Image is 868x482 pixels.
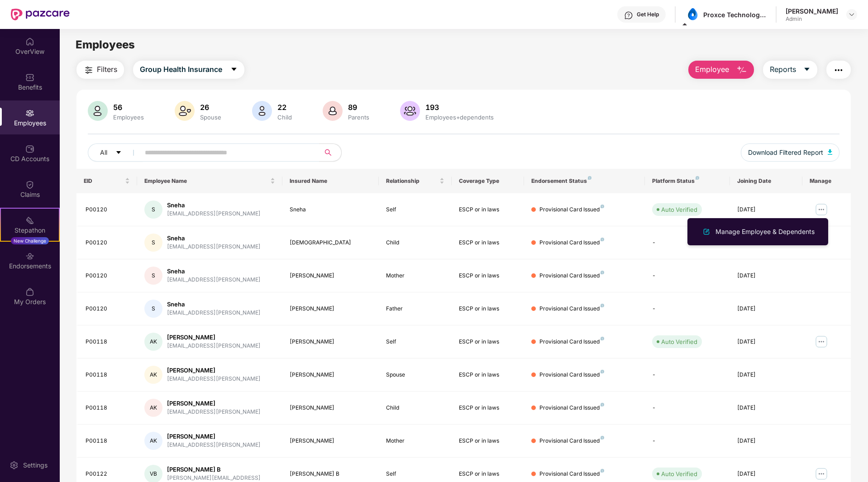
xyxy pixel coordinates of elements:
div: Auto Verified [661,469,697,478]
div: [PERSON_NAME] B [167,465,261,474]
img: asset%201.png [686,8,699,21]
div: [DATE] [737,305,795,313]
div: AK [144,399,162,417]
th: Joining Date [730,169,802,193]
div: P00118 [86,404,130,412]
button: Group Health Insurancecaret-down [133,61,244,79]
div: Employees+dependents [424,114,496,121]
div: [EMAIL_ADDRESS][PERSON_NAME] [167,408,261,416]
img: svg+xml;base64,PHN2ZyB4bWxucz0iaHR0cDovL3d3dy53My5vcmcvMjAwMC9zdmciIHdpZHRoPSI4IiBoZWlnaHQ9IjgiIH... [601,238,604,241]
span: Employee Name [144,177,268,185]
img: manageButton [814,202,829,217]
div: [DATE] [737,470,795,478]
div: Sneha [167,201,261,210]
button: search [319,143,342,162]
img: svg+xml;base64,PHN2ZyB4bWxucz0iaHR0cDovL3d3dy53My5vcmcvMjAwMC9zdmciIHhtbG5zOnhsaW5rPSJodHRwOi8vd3... [400,101,420,121]
div: Sneha [167,267,261,276]
div: Self [386,470,444,478]
img: svg+xml;base64,PHN2ZyB4bWxucz0iaHR0cDovL3d3dy53My5vcmcvMjAwMC9zdmciIHdpZHRoPSIyNCIgaGVpZ2h0PSIyNC... [83,65,94,76]
span: Group Health Insurance [140,64,222,75]
div: Sneha [167,300,261,309]
div: Provisional Card Issued [539,305,604,313]
img: svg+xml;base64,PHN2ZyB4bWxucz0iaHR0cDovL3d3dy53My5vcmcvMjAwMC9zdmciIHdpZHRoPSI4IiBoZWlnaHQ9IjgiIH... [601,436,604,439]
div: [DATE] [737,437,795,445]
div: [EMAIL_ADDRESS][PERSON_NAME] [167,210,261,218]
img: svg+xml;base64,PHN2ZyBpZD0iQ2xhaW0iIHhtbG5zPSJodHRwOi8vd3d3LnczLm9yZy8yMDAwL3N2ZyIgd2lkdGg9IjIwIi... [25,180,34,189]
span: EID [84,177,123,185]
div: 56 [111,103,146,112]
img: svg+xml;base64,PHN2ZyB4bWxucz0iaHR0cDovL3d3dy53My5vcmcvMjAwMC9zdmciIHdpZHRoPSI4IiBoZWlnaHQ9IjgiIH... [588,176,591,180]
img: svg+xml;base64,PHN2ZyB4bWxucz0iaHR0cDovL3d3dy53My5vcmcvMjAwMC9zdmciIHdpZHRoPSIyMSIgaGVpZ2h0PSIyMC... [25,216,34,225]
span: Employees [76,38,135,51]
div: Provisional Card Issued [539,205,604,214]
img: svg+xml;base64,PHN2ZyB4bWxucz0iaHR0cDovL3d3dy53My5vcmcvMjAwMC9zdmciIHdpZHRoPSI4IiBoZWlnaHQ9IjgiIH... [601,271,604,274]
div: Provisional Card Issued [539,272,604,280]
div: Sneha [167,234,261,243]
span: search [319,149,337,156]
div: P00118 [86,437,130,445]
div: ESCP or in laws [459,272,517,280]
div: Endorsement Status [531,177,638,185]
td: - [645,425,730,458]
div: S [144,267,162,285]
img: svg+xml;base64,PHN2ZyB4bWxucz0iaHR0cDovL3d3dy53My5vcmcvMjAwMC9zdmciIHhtbG5zOnhsaW5rPSJodHRwOi8vd3... [323,101,343,121]
td: - [645,292,730,325]
div: AK [144,333,162,351]
div: [PERSON_NAME] [167,366,261,375]
div: [PERSON_NAME] [290,272,372,280]
div: ESCP or in laws [459,239,517,247]
div: Provisional Card Issued [539,371,604,379]
div: [PERSON_NAME] [290,404,372,412]
td: - [645,259,730,292]
img: svg+xml;base64,PHN2ZyBpZD0iRW5kb3JzZW1lbnRzIiB4bWxucz0iaHR0cDovL3d3dy53My5vcmcvMjAwMC9zdmciIHdpZH... [25,252,34,261]
span: caret-down [115,149,122,157]
span: Download Filtered Report [748,148,823,157]
div: [PERSON_NAME] [290,305,372,313]
div: [PERSON_NAME] [167,432,261,441]
div: Self [386,205,444,214]
div: [DATE] [737,205,795,214]
span: Relationship [386,177,437,185]
img: svg+xml;base64,PHN2ZyBpZD0iQ0RfQWNjb3VudHMiIGRhdGEtbmFtZT0iQ0QgQWNjb3VudHMiIHhtbG5zPSJodHRwOi8vd3... [25,144,34,153]
span: Employee [695,64,729,75]
div: New Challenge [11,237,49,244]
div: [EMAIL_ADDRESS][PERSON_NAME] [167,441,261,449]
div: ESCP or in laws [459,338,517,346]
th: Employee Name [137,169,282,193]
img: svg+xml;base64,PHN2ZyB4bWxucz0iaHR0cDovL3d3dy53My5vcmcvMjAwMC9zdmciIHdpZHRoPSI4IiBoZWlnaHQ9IjgiIH... [601,370,604,373]
img: svg+xml;base64,PHN2ZyB4bWxucz0iaHR0cDovL3d3dy53My5vcmcvMjAwMC9zdmciIHdpZHRoPSI4IiBoZWlnaHQ9IjgiIH... [601,205,604,208]
img: manageButton [814,334,829,349]
div: Auto Verified [661,205,697,214]
div: S [144,234,162,252]
div: Spouse [386,371,444,379]
div: P00118 [86,371,130,379]
div: ESCP or in laws [459,371,517,379]
img: svg+xml;base64,PHN2ZyB4bWxucz0iaHR0cDovL3d3dy53My5vcmcvMjAwMC9zdmciIHdpZHRoPSIyNCIgaGVpZ2h0PSIyNC... [833,65,844,76]
div: [EMAIL_ADDRESS][PERSON_NAME] [167,276,261,284]
div: Get Help [637,11,659,18]
img: svg+xml;base64,PHN2ZyBpZD0iSGVscC0zMngzMiIgeG1sbnM9Imh0dHA6Ly93d3cudzMub3JnLzIwMDAvc3ZnIiB3aWR0aD... [624,11,633,20]
div: Manage Employee & Dependents [714,227,816,237]
div: [PERSON_NAME] [786,7,838,15]
div: Child [386,239,444,247]
div: S [144,300,162,318]
div: Sneha [290,205,372,214]
div: P00122 [86,470,130,478]
div: P00120 [86,305,130,313]
div: ESCP or in laws [459,305,517,313]
img: svg+xml;base64,PHN2ZyB4bWxucz0iaHR0cDovL3d3dy53My5vcmcvMjAwMC9zdmciIHdpZHRoPSI4IiBoZWlnaHQ9IjgiIH... [601,304,604,307]
div: AK [144,432,162,450]
div: [EMAIL_ADDRESS][PERSON_NAME] [167,243,261,251]
div: Child [386,404,444,412]
div: [EMAIL_ADDRESS][PERSON_NAME] [167,309,261,317]
div: 193 [424,103,496,112]
div: [PERSON_NAME] [167,333,261,342]
div: [DATE] [737,338,795,346]
div: Proxce Technologies [703,10,767,19]
div: Admin [786,15,838,23]
img: svg+xml;base64,PHN2ZyB4bWxucz0iaHR0cDovL3d3dy53My5vcmcvMjAwMC9zdmciIHhtbG5zOnhsaW5rPSJodHRwOi8vd3... [828,149,832,155]
div: ESCP or in laws [459,470,517,478]
div: [PERSON_NAME] [167,399,261,408]
div: [PERSON_NAME] [290,338,372,346]
img: svg+xml;base64,PHN2ZyB4bWxucz0iaHR0cDovL3d3dy53My5vcmcvMjAwMC9zdmciIHhtbG5zOnhsaW5rPSJodHRwOi8vd3... [88,101,108,121]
